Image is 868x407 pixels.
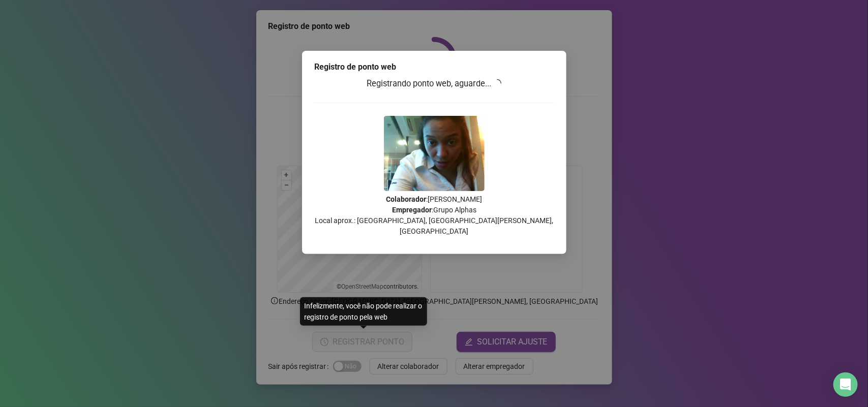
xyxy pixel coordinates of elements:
[314,77,554,90] h3: Registrando ponto web, aguarde...
[386,195,426,203] strong: Colaborador
[300,297,427,326] div: Infelizmente, você não pode realizar o registro de ponto pela web
[314,61,554,73] div: Registro de ponto web
[314,194,554,237] p: : [PERSON_NAME] : Grupo Alphas Local aprox.: [GEOGRAPHIC_DATA], [GEOGRAPHIC_DATA][PERSON_NAME], [...
[493,79,502,88] span: loading
[833,372,858,397] div: Open Intercom Messenger
[384,116,485,191] img: 9k=
[392,206,432,214] strong: Empregador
